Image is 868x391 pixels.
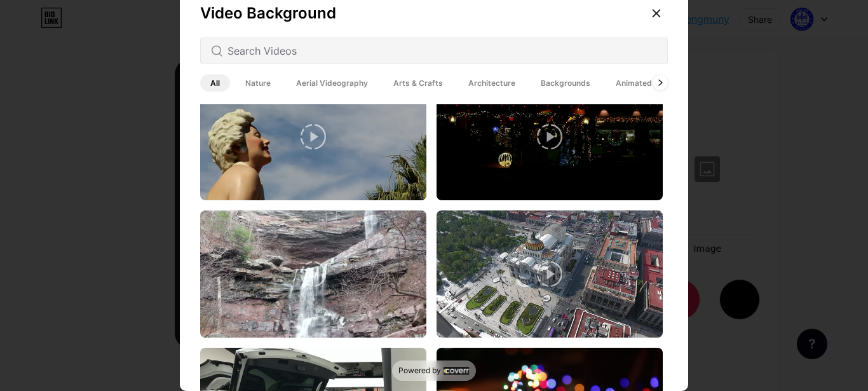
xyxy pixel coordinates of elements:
span: Video Background [200,4,336,22]
span: Nature [235,74,281,92]
span: Architecture [458,74,526,92]
span: All [200,74,230,92]
span: Animated [606,74,662,92]
span: Backgrounds [531,74,600,92]
span: Arts & Crafts [383,74,453,92]
span: Powered by [398,366,441,376]
input: Search Videos [227,43,657,58]
span: Aerial Videography [286,74,378,92]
